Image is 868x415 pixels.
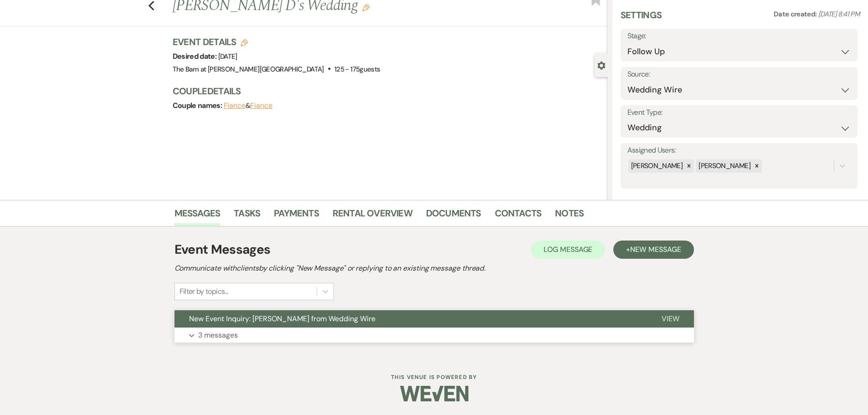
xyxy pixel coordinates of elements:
span: Log Message [544,245,592,254]
span: New Message [630,245,681,254]
label: Stage: [627,30,851,43]
a: Tasks [234,206,260,226]
label: Event Type: [627,106,851,119]
h3: Event Details [173,36,380,48]
label: Assigned Users: [627,144,851,157]
span: [DATE] 8:41 PM [818,10,860,19]
h3: Settings [621,9,662,29]
button: New Event Inquiry: [PERSON_NAME] from Wedding Wire [175,310,647,328]
label: Source: [627,68,851,81]
div: [PERSON_NAME] [628,159,684,173]
div: [PERSON_NAME] [696,159,752,173]
button: View [647,310,694,328]
button: Close lead details [597,61,606,69]
span: 125 - 175 guests [334,65,380,74]
a: Documents [426,206,481,226]
h2: Communicate with clients by clicking "New Message" or replying to an existing message thread. [175,263,694,274]
a: Payments [274,206,319,226]
img: Weven Logo [400,378,468,410]
button: 3 messages [175,328,694,343]
span: Desired date: [173,51,218,61]
h1: Event Messages [175,240,271,259]
div: Filter by topics... [180,286,228,297]
span: New Event Inquiry: [PERSON_NAME] from Wedding Wire [189,314,375,323]
p: 3 messages [198,329,238,341]
button: +New Message [613,241,693,259]
span: & [224,101,272,110]
a: Notes [555,206,584,226]
span: View [662,314,679,323]
button: Fiance [224,102,246,109]
span: [DATE] [218,52,237,61]
button: Fiance [250,102,272,109]
a: Contacts [495,206,542,226]
a: Messages [175,206,221,226]
a: Rental Overview [333,206,412,226]
button: Edit [362,3,370,11]
span: Couple names: [173,101,224,110]
button: Log Message [531,241,605,259]
span: The Barn at [PERSON_NAME][GEOGRAPHIC_DATA] [173,65,324,74]
span: Date created: [774,10,818,19]
h3: Couple Details [173,85,599,97]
